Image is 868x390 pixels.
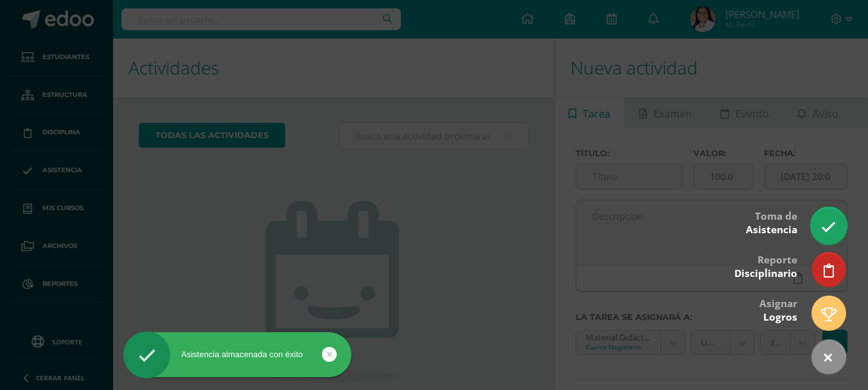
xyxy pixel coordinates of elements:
div: Asignar [759,288,797,330]
div: Toma de [746,201,797,243]
span: Disciplinario [734,267,797,280]
span: Asistencia [746,223,797,236]
div: Asistencia almacenada con éxito [123,349,351,360]
span: Logros [763,310,797,324]
div: Reporte [734,245,797,287]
